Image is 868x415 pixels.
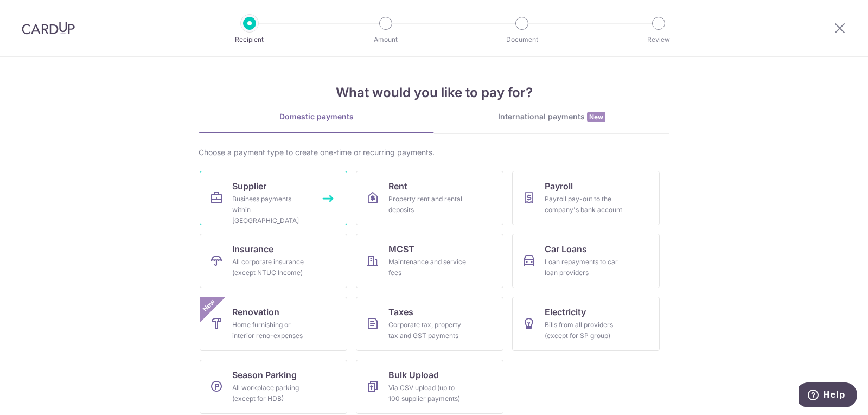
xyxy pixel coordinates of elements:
[545,257,623,278] div: Loan repayments to car loan providers
[232,194,310,226] div: Business payments within [GEOGRAPHIC_DATA]
[199,83,669,103] h4: What would you like to pay for?
[434,111,669,123] div: International payments
[232,180,266,193] span: Supplier
[199,111,434,122] div: Domestic payments
[587,112,605,122] span: New
[22,22,75,35] img: CardUp
[24,8,47,17] span: Help
[200,171,347,225] a: SupplierBusiness payments within [GEOGRAPHIC_DATA]
[356,234,503,288] a: MCSTMaintenance and service fees
[799,382,857,410] iframe: Opens a widget where you can find more information
[482,34,562,45] p: Document
[232,368,297,381] span: Season Parking
[388,368,439,381] span: Bulk Upload
[199,147,669,158] div: Choose a payment type to create one-time or recurring payments.
[209,34,290,45] p: Recipient
[356,171,503,225] a: RentProperty rent and rental deposits
[545,320,623,341] div: Bills from all providers (except for SP group)
[200,234,347,288] a: InsuranceAll corporate insurance (except NTUC Income)
[545,180,573,193] span: Payroll
[232,242,273,256] span: Insurance
[388,180,407,193] span: Rent
[388,257,467,278] div: Maintenance and service fees
[232,305,279,318] span: Renovation
[512,297,660,351] a: ElectricityBills from all providers (except for SP group)
[545,194,623,215] div: Payroll pay-out to the company's bank account
[346,34,426,45] p: Amount
[388,194,467,215] div: Property rent and rental deposits
[200,297,218,315] span: New
[545,305,586,318] span: Electricity
[200,297,347,351] a: RenovationHome furnishing or interior reno-expensesNew
[545,242,587,256] span: Car Loans
[232,320,310,341] div: Home furnishing or interior reno-expenses
[512,171,660,225] a: PayrollPayroll pay-out to the company's bank account
[618,34,699,45] p: Review
[388,382,467,404] div: Via CSV upload (up to 100 supplier payments)
[200,360,347,414] a: Season ParkingAll workplace parking (except for HDB)
[512,234,660,288] a: Car LoansLoan repayments to car loan providers
[356,360,503,414] a: Bulk UploadVia CSV upload (up to 100 supplier payments)
[356,297,503,351] a: TaxesCorporate tax, property tax and GST payments
[232,257,310,278] div: All corporate insurance (except NTUC Income)
[388,242,414,256] span: MCST
[388,320,467,341] div: Corporate tax, property tax and GST payments
[388,305,413,318] span: Taxes
[232,382,310,404] div: All workplace parking (except for HDB)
